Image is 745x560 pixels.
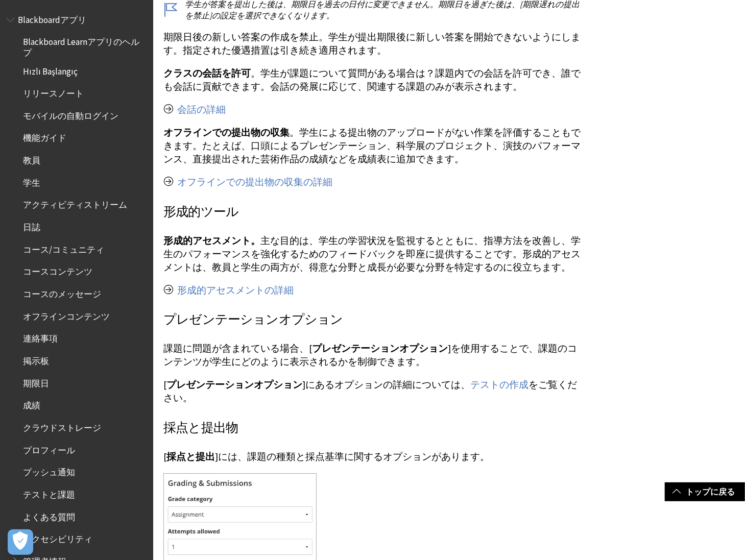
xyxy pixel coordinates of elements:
span: モバイルの自動ログイン [23,107,118,121]
span: 連絡事項 [23,330,58,344]
span: 掲示板 [23,352,49,366]
span: オフラインでの提出物の収集 [163,127,290,138]
span: クラウドストレージ [23,419,101,433]
a: 形成的アセスメントの詳細 [177,284,294,297]
button: 優先設定センターを開く [8,529,33,555]
a: テストの作成 [470,379,528,391]
span: プレゼンテーションオプション [166,379,302,391]
span: 学生 [23,174,40,188]
span: Blackboard Learnアプリのヘルプ [23,34,146,58]
h3: プレゼンテーションオプション [163,310,584,329]
span: プレゼンテーションオプション [312,343,448,354]
span: 形成的アセスメント。 [163,235,260,247]
a: トップに戻る [665,482,745,501]
span: リリースノート [23,85,84,99]
span: 日誌 [23,218,40,232]
a: 会話の詳細 [177,104,226,116]
p: 。学生による提出物のアップロードがない作業を評価することもできます。たとえば、口頭によるプレゼンテーション、科学展のプロジェクト、演技のパフォーマンス、直接提出された芸術作品の成績などを成績表に... [163,126,584,166]
span: 教員 [23,152,40,165]
span: 採点と提出 [166,451,215,462]
p: [ ]には、課題の種類と採点基準に関するオプションがあります。 [163,450,584,464]
h3: 形成的ツール [163,202,584,222]
p: 期限日後の新しい答案の作成を禁止。学生が提出期限後に新しい答案を開始できないようにします。指定された優遇措置は引き続き適用されます。 [163,31,584,57]
p: 主な目的は、学生の学習状況を監視するとともに、指導方法を改善し、学生のパフォーマンスを強化するためのフィードバックを即座に提供することです。形成的アセスメントは、教員と学生の両方が、得意な分野と... [163,234,584,275]
span: オフラインコンテンツ [23,308,110,322]
span: コースコンテンツ [23,263,92,277]
span: 成績 [23,397,40,411]
span: 機能ガイド [23,130,66,143]
p: 。学生が課題について質問がある場合は？課題内での会話を許可でき、誰でも会話に貢献できます。会話の発展に応じて、関連する課題のみが表示されます。 [163,67,584,93]
span: 期限日 [23,375,49,388]
span: Blackboardアプリ [18,11,86,25]
span: アクセシビリティ [23,531,92,545]
span: クラスの会話を許可 [163,67,251,79]
span: テストと課題 [23,486,75,500]
span: Hızlı Başlangıç [23,63,78,77]
p: [ ]にあるオプションの詳細については、 をご覧ください。 [163,378,584,405]
span: コースのメッセージ [23,285,101,299]
span: コース/コミュニティ [23,241,104,255]
span: プロフィール [23,442,75,455]
h3: 採点と提出物 [163,418,584,437]
span: よくある質問 [23,508,75,522]
a: オフラインでの提出物の収集の詳細 [177,176,332,188]
span: アクティビティストリーム [23,197,127,210]
p: 課題に問題が含まれている場合、[ ]を使用することで、課題のコンテンツが学生にどのように表示されるかを制御できます。 [163,342,584,369]
span: プッシュ通知 [23,464,75,478]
